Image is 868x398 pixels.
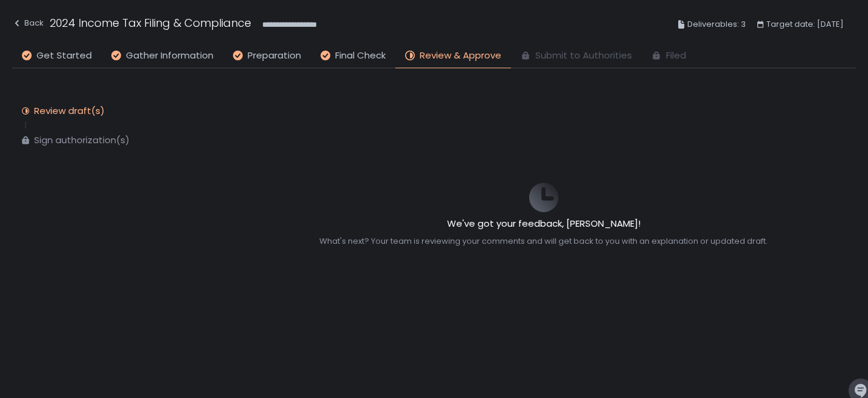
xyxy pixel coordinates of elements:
div: Sign authorization(s) [34,134,130,146]
div: Review draft(s) [34,105,105,117]
button: Back [12,15,44,35]
div: What's next? Your team is reviewing your comments and will get back to you with an explanation or... [319,236,768,247]
span: Gather Information [126,49,214,63]
div: Back [12,16,44,30]
span: Get Started [36,49,92,63]
h1: 2024 Income Tax Filing & Compliance [50,15,251,31]
span: Review & Approve [420,49,501,63]
span: Preparation [248,49,301,63]
span: Submit to Authorities [535,49,632,63]
span: Filed [666,49,686,63]
span: Deliverables: 3 [687,17,746,32]
h2: We've got your feedback, [PERSON_NAME]! [319,217,768,231]
span: Final Check [335,49,386,63]
span: Target date: [DATE] [766,17,844,32]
